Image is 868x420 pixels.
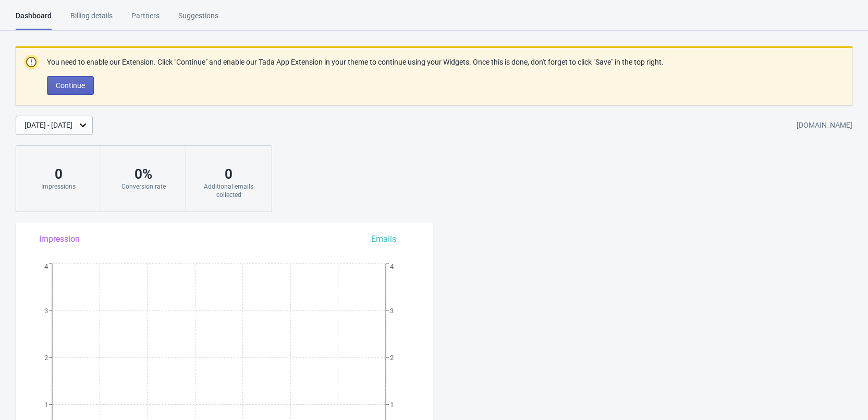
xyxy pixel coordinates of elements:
[197,182,261,199] div: Additional emails collected
[390,307,394,315] tspan: 3
[197,166,261,182] div: 0
[25,120,72,131] div: [DATE] - [DATE]
[44,307,48,315] tspan: 3
[70,10,113,29] div: Billing details
[112,166,175,182] div: 0 %
[178,10,218,29] div: Suggestions
[390,263,394,270] tspan: 4
[44,263,48,270] tspan: 4
[16,10,52,30] div: Dashboard
[390,354,394,362] tspan: 2
[44,401,48,409] tspan: 1
[390,401,394,409] tspan: 1
[44,354,48,362] tspan: 2
[47,76,94,95] button: Continue
[797,116,852,135] div: [DOMAIN_NAME]
[112,182,175,191] div: Conversion rate
[47,57,664,68] p: You need to enable our Extension. Click "Continue" and enable our Tada App Extension in your them...
[27,166,90,182] div: 0
[56,81,85,90] span: Continue
[27,182,90,191] div: Impressions
[131,10,160,29] div: Partners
